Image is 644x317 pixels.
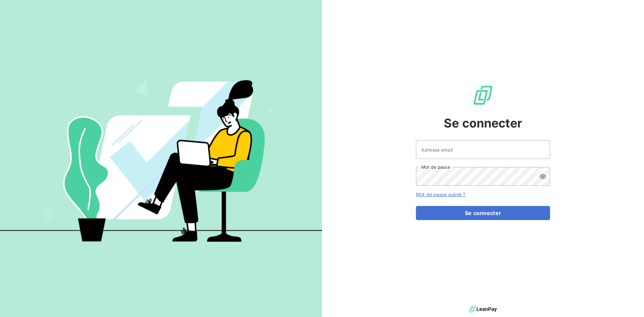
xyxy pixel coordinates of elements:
[444,114,522,132] span: Se connecter
[472,85,494,106] img: Logo LeanPay
[416,192,465,197] a: Mot de passe oublié ?
[469,304,497,314] img: logo
[416,206,550,220] button: Se connecter
[416,140,550,159] input: placeholder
